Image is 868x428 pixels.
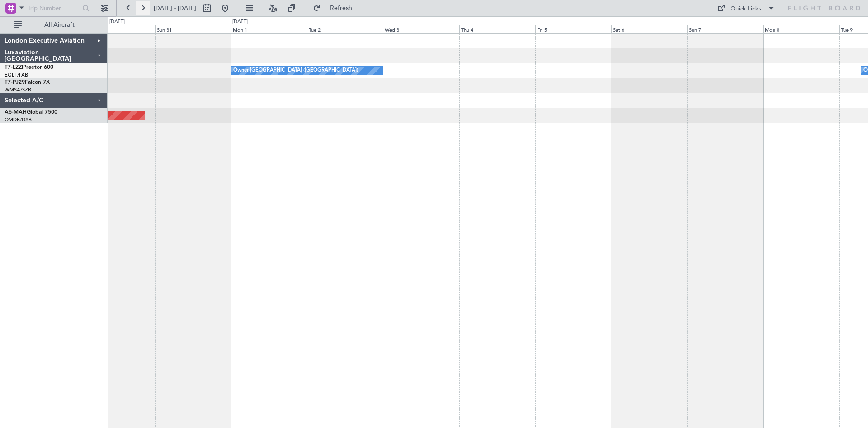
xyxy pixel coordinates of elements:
[5,72,28,78] a: EGLF/FAB
[5,80,25,85] span: T7-PJ29
[5,110,27,115] span: A6-MAH
[763,25,839,33] div: Mon 8
[231,25,307,33] div: Mon 1
[5,116,32,123] a: OMDB/DXB
[535,25,611,33] div: Fri 5
[155,25,231,33] div: Sun 31
[307,25,383,33] div: Tue 2
[459,25,535,33] div: Thu 4
[109,18,125,26] div: [DATE]
[309,1,363,15] button: Refresh
[5,87,31,93] a: WMSA/SZB
[5,65,53,70] a: T7-LZZIPraetor 600
[5,65,23,70] span: T7-LZZI
[731,5,761,14] div: Quick Links
[322,5,360,11] span: Refresh
[5,80,50,85] a: T7-PJ29Falcon 7X
[687,25,763,33] div: Sun 7
[712,1,779,15] button: Quick Links
[24,22,95,28] span: All Aircraft
[611,25,687,33] div: Sat 6
[28,1,80,15] input: Trip Number
[79,25,155,33] div: Sat 30
[232,18,248,26] div: [DATE]
[154,4,196,12] span: [DATE] - [DATE]
[10,18,98,32] button: All Aircraft
[383,25,459,33] div: Wed 3
[5,110,57,115] a: A6-MAHGlobal 7500
[233,64,358,77] div: Owner [GEOGRAPHIC_DATA] ([GEOGRAPHIC_DATA])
